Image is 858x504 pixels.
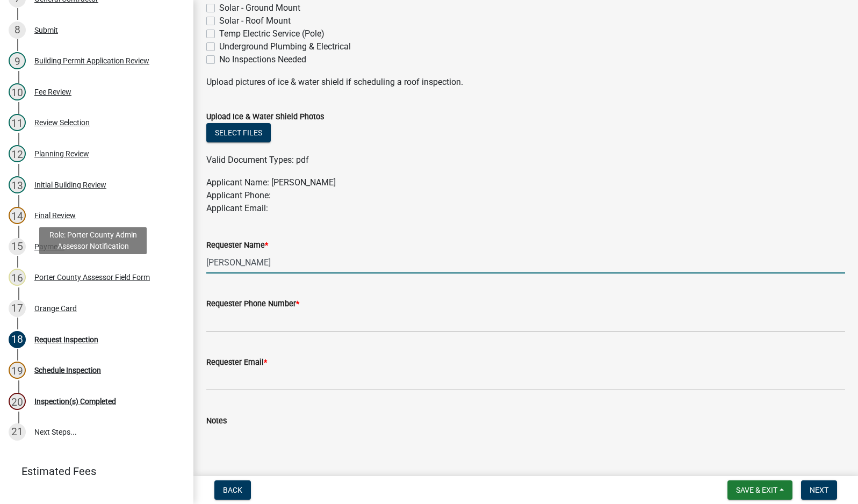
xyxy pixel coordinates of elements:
[9,207,26,224] div: 14
[39,227,147,254] div: Role: Porter County Admin Assessor Notification
[34,212,76,219] div: Final Review
[810,486,828,494] span: Next
[34,26,58,34] div: Submit
[206,300,299,308] label: Requester Phone Number
[9,393,26,410] div: 20
[9,362,26,379] div: 19
[219,2,300,15] label: Solar - Ground Mount
[34,181,106,189] div: Initial Building Review
[223,486,242,494] span: Back
[219,53,306,66] label: No Inspections Needed
[9,300,26,317] div: 17
[219,27,325,40] label: Temp Electric Service (Pole)
[34,336,98,343] div: Request Inspection
[206,417,227,425] label: Notes
[206,123,271,142] button: Select files
[34,243,64,250] div: Payment
[34,119,90,126] div: Review Selection
[9,83,26,100] div: 10
[34,305,77,312] div: Orange Card
[34,150,89,157] div: Planning Review
[34,366,101,374] div: Schedule Inspection
[206,113,324,121] label: Upload Ice & Water Shield Photos
[9,331,26,348] div: 18
[34,273,150,281] div: Porter County Assessor Field Form
[219,15,291,27] label: Solar - Roof Mount
[9,21,26,39] div: 8
[206,242,268,249] label: Requester Name
[9,269,26,286] div: 16
[736,486,777,494] span: Save & Exit
[219,40,351,53] label: Underground Plumbing & Electrical
[9,52,26,69] div: 9
[9,176,26,193] div: 13
[206,76,845,89] p: Upload pictures of ice & water shield if scheduling a roof inspection.
[9,238,26,255] div: 15
[206,176,845,215] p: Applicant Name: [PERSON_NAME] Applicant Phone: Applicant Email:
[34,57,149,64] div: Building Permit Application Review
[9,145,26,162] div: 12
[214,480,251,500] button: Back
[206,155,309,165] span: Valid Document Types: pdf
[727,480,792,500] button: Save & Exit
[9,460,176,482] a: Estimated Fees
[34,398,116,405] div: Inspection(s) Completed
[206,359,267,366] label: Requester Email
[9,423,26,441] div: 21
[34,88,71,96] div: Fee Review
[9,114,26,131] div: 11
[801,480,837,500] button: Next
